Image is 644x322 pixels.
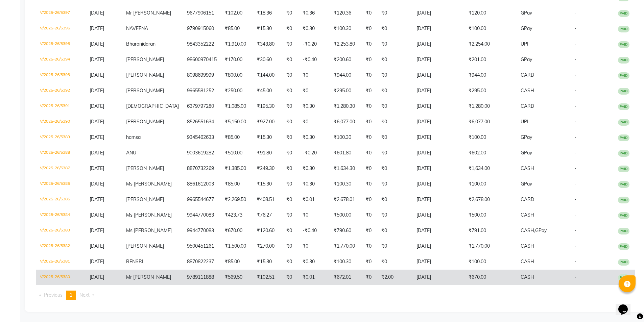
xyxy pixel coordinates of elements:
td: ₹0 [299,114,330,130]
td: ₹0.30 [299,99,330,114]
span: [PERSON_NAME] [126,243,164,249]
td: ₹0 [282,223,299,239]
td: ₹0 [362,130,377,145]
span: Previous [44,292,63,298]
span: [PERSON_NAME] [126,196,164,202]
td: ₹1,280.30 [330,99,362,114]
td: [DATE] [412,36,464,52]
span: GPay [521,150,532,156]
td: 9789111888 [183,270,221,285]
span: [DATE] [90,243,104,249]
td: ₹0 [299,83,330,99]
td: V/2025-26/5382 [36,239,86,254]
td: ₹0 [377,145,412,161]
td: ₹0 [362,145,377,161]
td: ₹76.27 [253,207,282,223]
span: CASH [521,258,534,265]
span: Ms [PERSON_NAME] [126,212,172,218]
td: ₹200.60 [330,52,362,68]
td: ₹0 [362,223,377,239]
td: ₹0 [377,192,412,207]
span: - [574,150,576,156]
span: - [574,119,576,125]
span: PAID [618,103,629,110]
span: [DATE] [90,25,104,31]
td: 9345462633 [183,130,221,145]
td: [DATE] [412,21,464,36]
td: ₹0 [377,21,412,36]
td: ₹6,077.00 [464,114,517,130]
td: [DATE] [412,270,464,285]
td: ₹102.00 [221,5,253,21]
span: CASH [521,88,534,94]
span: NAVEENA [126,25,148,31]
span: hamsa [126,134,141,140]
td: [DATE] [412,114,464,130]
td: ₹2,254.00 [464,36,517,52]
td: ₹927.00 [253,114,282,130]
td: [DATE] [412,83,464,99]
td: ₹0 [362,207,377,223]
td: ₹0 [282,130,299,145]
td: ₹670.00 [221,223,253,239]
td: ₹0 [377,52,412,68]
td: ₹601.80 [330,145,362,161]
td: ₹1,385.00 [221,161,253,176]
span: Ms [PERSON_NAME] [126,181,172,187]
td: ₹0 [282,270,299,285]
span: [DATE] [90,119,104,125]
td: [DATE] [412,254,464,270]
td: ₹0 [282,68,299,83]
td: 9003619282 [183,145,221,161]
td: ₹0 [362,114,377,130]
span: UPI [521,119,528,125]
iframe: chat widget [616,295,637,315]
span: PAID [618,259,629,266]
td: ₹0.30 [299,130,330,145]
td: ₹0 [282,52,299,68]
td: 8526551634 [183,114,221,130]
td: ₹0 [362,239,377,254]
td: ₹500.00 [464,207,517,223]
td: -₹0.20 [299,145,330,161]
td: ₹408.51 [253,192,282,207]
td: [DATE] [412,239,464,254]
span: PAID [618,243,629,250]
td: ₹15.30 [253,176,282,192]
span: [DATE] [90,212,104,218]
td: ₹1,280.00 [464,99,517,114]
td: ₹0.30 [299,21,330,36]
td: V/2025-26/5392 [36,83,86,99]
td: ₹100.30 [330,254,362,270]
td: ₹120.60 [253,223,282,239]
td: ₹0 [377,114,412,130]
td: ₹15.30 [253,21,282,36]
td: ₹85.00 [221,254,253,270]
td: [DATE] [412,223,464,239]
td: 8870822237 [183,254,221,270]
td: [DATE] [412,52,464,68]
td: ₹0 [282,99,299,114]
td: ₹0 [377,130,412,145]
span: PAID [618,57,629,64]
td: ₹0.30 [299,254,330,270]
td: [DATE] [412,176,464,192]
td: ₹0.30 [299,176,330,192]
span: - [574,10,576,16]
span: [DATE] [90,134,104,140]
span: [DATE] [90,10,104,16]
span: PAID [618,134,629,141]
td: ₹100.00 [464,21,517,36]
td: ₹0 [362,5,377,21]
td: ₹510.00 [221,145,253,161]
td: ₹0 [282,176,299,192]
td: ₹195.30 [253,99,282,114]
td: ₹100.00 [464,130,517,145]
span: - [574,243,576,249]
span: [PERSON_NAME] [126,88,164,94]
span: - [574,258,576,265]
span: 1 [70,292,72,298]
span: CARD [521,103,534,109]
span: - [574,165,576,171]
td: ₹0 [299,207,330,223]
